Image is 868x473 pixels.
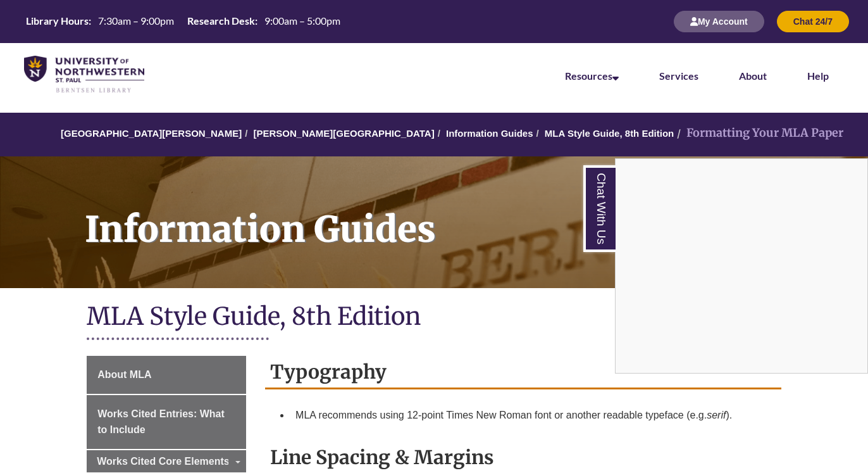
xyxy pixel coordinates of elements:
[739,70,767,82] a: About
[24,56,144,94] img: UNWSP Library Logo
[565,70,619,82] a: Resources
[583,165,616,252] a: Chat With Us
[615,158,868,374] div: Chat With Us
[616,159,867,373] iframe: Chat Widget
[807,70,829,82] a: Help
[659,70,698,82] a: Services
